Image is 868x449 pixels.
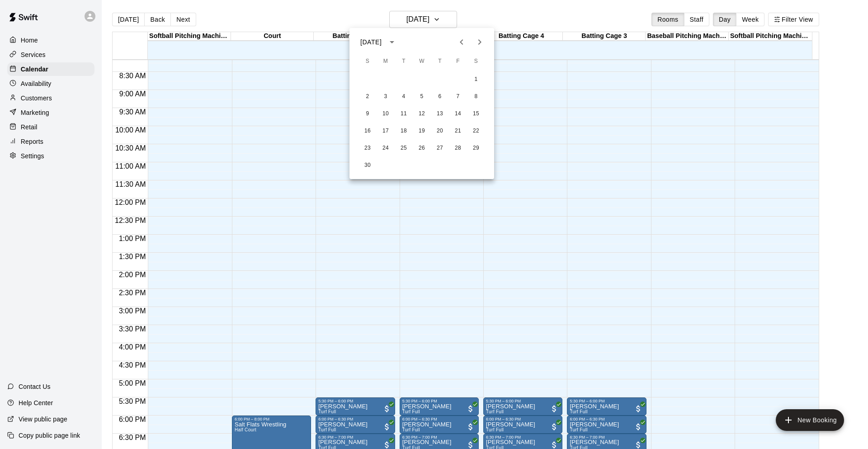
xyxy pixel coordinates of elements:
button: calendar view is open, switch to year view [384,34,400,50]
button: Next month [471,33,489,51]
button: 16 [359,123,376,139]
div: [DATE] [360,38,382,47]
span: Sunday [359,52,376,71]
span: Tuesday [396,52,412,71]
button: 23 [359,140,376,156]
button: 3 [377,89,394,105]
button: 20 [432,123,448,139]
span: Saturday [468,52,484,71]
button: 1 [468,71,484,88]
button: 13 [432,106,448,122]
button: 28 [450,140,466,156]
button: 2 [359,89,376,105]
button: 15 [468,106,484,122]
span: Monday [377,52,394,71]
button: 12 [414,106,430,122]
button: 19 [414,123,430,139]
button: 27 [432,140,448,156]
button: 29 [468,140,484,156]
button: 30 [359,157,376,174]
button: 18 [396,123,412,139]
button: 6 [432,89,448,105]
button: 10 [377,106,394,122]
button: 11 [396,106,412,122]
button: 22 [468,123,484,139]
button: 25 [396,140,412,156]
span: Thursday [432,52,448,71]
span: Friday [450,52,466,71]
button: 9 [359,106,376,122]
button: 21 [450,123,466,139]
button: 17 [377,123,394,139]
button: 8 [468,89,484,105]
button: 24 [377,140,394,156]
button: 7 [450,89,466,105]
button: 4 [396,89,412,105]
button: 14 [450,106,466,122]
button: 5 [414,89,430,105]
button: 26 [414,140,430,156]
span: Wednesday [414,52,430,71]
button: Previous month [453,33,471,51]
